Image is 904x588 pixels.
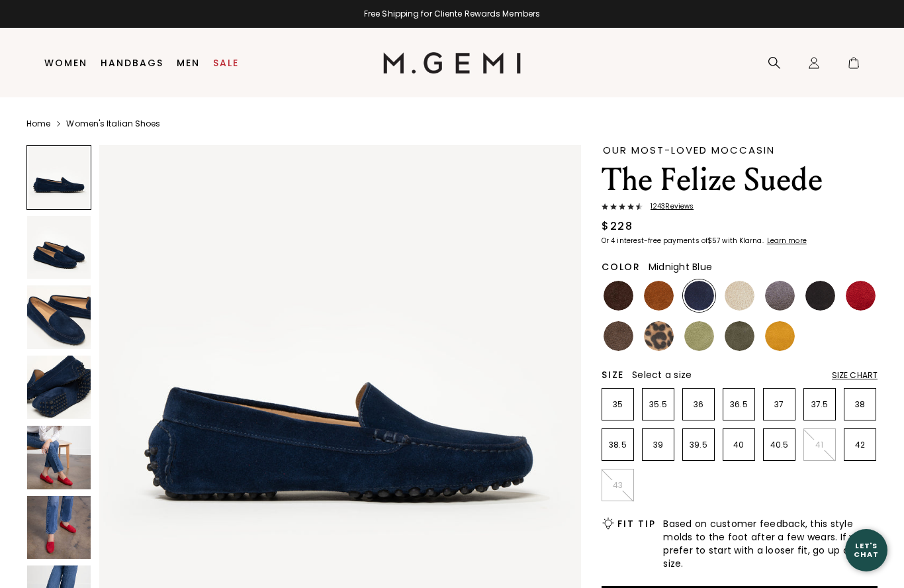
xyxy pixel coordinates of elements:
[766,237,807,245] a: Learn more
[707,236,720,246] klarna-placement-style-amount: $57
[767,236,807,246] klarna-placement-style-cta: Learn more
[804,440,835,450] p: 41
[27,426,91,489] img: The Felize Suede
[663,517,878,570] span: Based on customer feedback, this style molds to the foot after a few wears. If you prefer to star...
[683,399,714,410] p: 36
[66,119,160,129] a: Women's Italian Shoes
[602,369,624,380] h2: Size
[27,216,91,279] img: The Felize Suede
[725,321,754,351] img: Olive
[632,368,692,381] span: Select a size
[643,440,674,450] p: 39
[383,52,521,73] img: M.Gemi
[27,356,91,419] img: The Felize Suede
[177,58,200,68] a: Men
[844,399,876,410] p: 38
[602,203,878,213] a: 1243Reviews
[684,281,714,311] img: Midnight Blue
[604,281,633,311] img: Chocolate
[44,58,87,68] a: Women
[603,145,878,155] div: Our Most-Loved Moccasin
[683,440,714,450] p: 39.5
[602,399,633,410] p: 35
[602,162,878,199] h1: The Felize Suede
[101,58,163,68] a: Handbags
[649,260,712,273] span: Midnight Blue
[643,399,674,410] p: 35.5
[845,542,887,558] div: Let's Chat
[27,285,91,349] img: The Felize Suede
[644,321,674,351] img: Leopard Print
[602,480,633,491] p: 43
[723,399,754,410] p: 36.5
[804,399,835,410] p: 37.5
[764,440,795,450] p: 40.5
[213,58,239,68] a: Sale
[722,236,765,246] klarna-placement-style-body: with Klarna
[684,321,714,351] img: Pistachio
[765,281,795,311] img: Gray
[617,518,655,529] h2: Fit Tip
[805,321,835,351] img: Burgundy
[765,321,795,351] img: Sunflower
[26,119,50,129] a: Home
[764,399,795,410] p: 37
[644,281,674,311] img: Saddle
[602,236,707,246] klarna-placement-style-body: Or 4 interest-free payments of
[604,321,633,351] img: Mushroom
[725,281,754,311] img: Latte
[846,281,876,311] img: Sunset Red
[832,370,878,381] div: Size Chart
[602,219,633,234] div: $228
[643,203,694,211] span: 1243 Review s
[602,262,641,272] h2: Color
[27,496,91,560] img: The Felize Suede
[805,281,835,311] img: Black
[602,440,633,450] p: 38.5
[723,440,754,450] p: 40
[844,440,876,450] p: 42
